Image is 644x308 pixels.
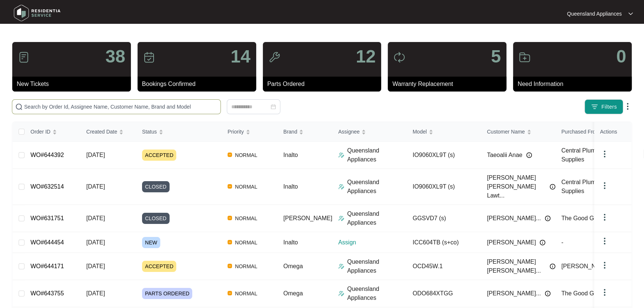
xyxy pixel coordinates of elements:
img: dropdown arrow [600,261,609,270]
span: NORMAL [232,238,260,247]
p: New Tickets [17,80,131,89]
img: residentia service logo [11,2,63,24]
p: Queensland Appliances [347,178,407,196]
a: WO#632514 [30,183,64,190]
a: WO#644392 [30,152,64,158]
img: Vercel Logo [228,184,232,189]
span: Status [142,128,157,136]
span: [PERSON_NAME] [PERSON_NAME]... [487,257,546,275]
span: Priority [228,128,244,136]
span: ACCEPTED [142,150,176,161]
span: Inalto [283,152,298,158]
span: Taeoalii Anae [487,151,522,160]
img: icon [393,51,405,63]
img: Assigner Icon [338,184,344,190]
p: 0 [616,48,626,65]
p: Queensland Appliances [347,257,407,275]
p: 12 [356,48,376,65]
a: WO#631751 [30,215,64,221]
th: Status [136,122,222,142]
img: search-icon [15,103,23,110]
th: Created Date [80,122,136,142]
span: [PERSON_NAME] [561,263,611,269]
span: - [561,239,563,246]
img: dropdown arrow [600,288,609,297]
img: icon [519,51,531,63]
td: GGSVD7 (s) [407,205,481,232]
span: Model [413,128,427,136]
th: Priority [222,122,277,142]
img: Info icon [526,152,532,158]
img: dropdown arrow [628,12,633,16]
span: [DATE] [86,215,105,221]
img: Info icon [550,184,556,190]
span: [PERSON_NAME]... [487,214,541,223]
span: Inalto [283,239,298,246]
span: [DATE] [86,183,105,190]
td: IO9060XL9T (s) [407,142,481,169]
img: Assigner Icon [338,215,344,221]
button: filter iconFilters [585,99,623,114]
span: The Good Guys [561,290,603,296]
th: Actions [594,122,631,142]
span: NORMAL [232,214,260,223]
img: Assigner Icon [338,152,344,158]
img: Vercel Logo [228,216,232,220]
span: Order ID [30,128,51,136]
p: Queensland Appliances [347,146,407,164]
th: Order ID [25,122,80,142]
p: Queensland Appliances [567,10,622,17]
span: Created Date [86,128,117,136]
th: Assignee [332,122,407,142]
span: NEW [142,237,160,248]
span: CLOSED [142,181,170,192]
span: [PERSON_NAME] [283,215,332,221]
p: Assign [338,238,407,247]
span: [DATE] [86,152,105,158]
span: [DATE] [86,263,105,269]
span: CLOSED [142,213,170,224]
img: Vercel Logo [228,264,232,268]
span: The Good Guys [561,215,603,221]
p: 5 [491,48,501,65]
img: Assigner Icon [338,263,344,269]
span: [DATE] [86,290,105,296]
span: Inalto [283,183,298,190]
td: IO9060XL9T (s) [407,169,481,205]
p: 38 [105,48,125,65]
input: Search by Order Id, Assignee Name, Customer Name, Brand and Model [24,103,218,111]
td: ICC604TB (s+co) [407,232,481,253]
a: WO#644171 [30,263,64,269]
span: NORMAL [232,151,260,160]
span: NORMAL [232,289,260,298]
p: Queensland Appliances [347,285,407,302]
span: Assignee [338,128,360,136]
span: PARTS ORDERED [142,288,192,299]
p: Queensland Appliances [347,209,407,227]
img: icon [143,51,155,63]
p: Warranty Replacement [392,80,506,89]
p: Bookings Confirmed [142,80,256,89]
img: dropdown arrow [600,237,609,246]
img: Info icon [545,291,551,296]
span: ACCEPTED [142,261,176,272]
img: dropdown arrow [623,102,632,111]
p: Parts Ordered [267,80,381,89]
img: Assigner Icon [338,291,344,296]
img: dropdown arrow [600,181,609,190]
p: 14 [231,48,250,65]
span: Omega [283,263,303,269]
th: Model [407,122,481,142]
span: Brand [283,128,297,136]
span: Central Plumbing Supplies [561,147,607,163]
span: Central Plumbing Supplies [561,179,607,194]
a: WO#643755 [30,290,64,296]
img: filter icon [591,103,598,110]
span: Purchased From [561,128,600,136]
span: NORMAL [232,262,260,271]
span: [PERSON_NAME] [487,238,536,247]
img: Vercel Logo [228,153,232,157]
span: Customer Name [487,128,525,136]
span: NORMAL [232,182,260,191]
img: dropdown arrow [600,150,609,158]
